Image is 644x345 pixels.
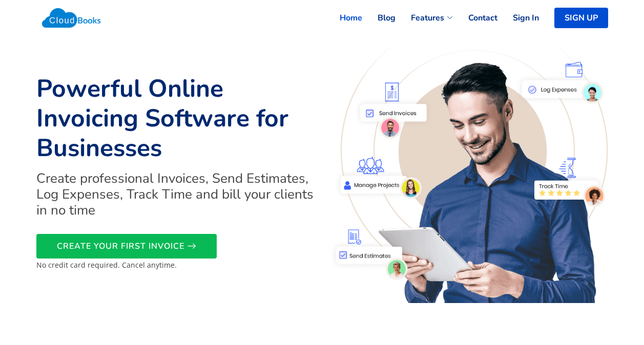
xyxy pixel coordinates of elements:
[36,260,177,270] small: No credit card required. Cancel anytime.
[453,7,497,29] a: Contact
[554,8,608,28] a: SIGN UP
[324,7,362,29] a: Home
[36,74,316,163] h1: Powerful Online Invoicing Software for Businesses
[497,7,539,29] a: Sign In
[362,7,396,29] a: Blog
[36,3,107,33] img: Cloudbooks Logo
[396,7,453,29] a: Features
[36,170,316,219] h2: Create professional Invoices, Send Estimates, Log Expenses, Track Time and bill your clients in n...
[36,234,217,258] a: CREATE YOUR FIRST INVOICE
[411,12,444,24] span: Features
